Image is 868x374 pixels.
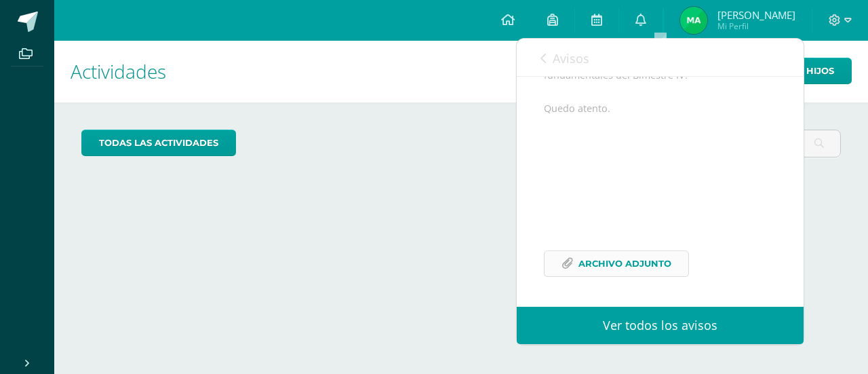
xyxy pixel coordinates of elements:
[544,1,776,293] div: Estimados padres de familia. Reciban un saludo cordial. Adjunto encontrarán información important...
[81,130,236,156] a: todas las Actividades
[717,8,795,22] span: [PERSON_NAME]
[553,50,589,67] span: Avisos
[717,20,795,32] span: Mi Perfil
[544,250,689,277] a: Archivo Adjunto
[578,251,671,276] span: Archivo Adjunto
[517,307,804,344] a: Ver todos los avisos
[787,58,834,83] span: Mis hijos
[680,7,707,34] img: 607f3ea1d1ce8e42263c5b5a88cabf68.png
[71,41,852,102] h1: Actividades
